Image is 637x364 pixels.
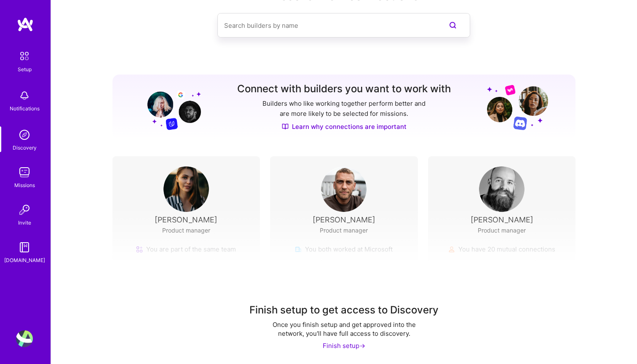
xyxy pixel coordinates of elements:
div: Finish setup -> [323,341,365,350]
img: bell [16,87,33,104]
div: Setup [18,65,32,74]
img: User Avatar [163,166,209,212]
input: Search builders by name [224,15,430,36]
img: discovery [16,126,33,143]
a: User Avatar [14,330,35,347]
div: Notifications [10,104,40,113]
img: setup [16,47,33,65]
img: User Avatar [321,166,367,212]
div: Invite [18,218,31,227]
h3: Connect with builders you want to work with [237,83,451,95]
img: Invite [16,201,33,218]
img: User Avatar [16,330,33,347]
img: Grow your network [487,84,548,130]
img: teamwork [16,164,33,181]
div: Once you finish setup and get approved into the network, you'll have full access to discovery. [260,320,428,338]
i: icon SearchPurple [448,20,458,30]
img: User Avatar [479,166,525,212]
img: Discover [282,123,289,130]
div: Discovery [13,143,37,152]
img: logo [17,17,34,32]
div: [DOMAIN_NAME] [4,256,45,265]
img: guide book [16,239,33,256]
p: Builders who like working together perform better and are more likely to be selected for missions. [261,99,427,119]
a: Learn why connections are important [282,122,407,131]
div: Finish setup to get access to Discovery [249,303,439,317]
div: Missions [14,181,35,190]
img: Grow your network [140,84,201,130]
